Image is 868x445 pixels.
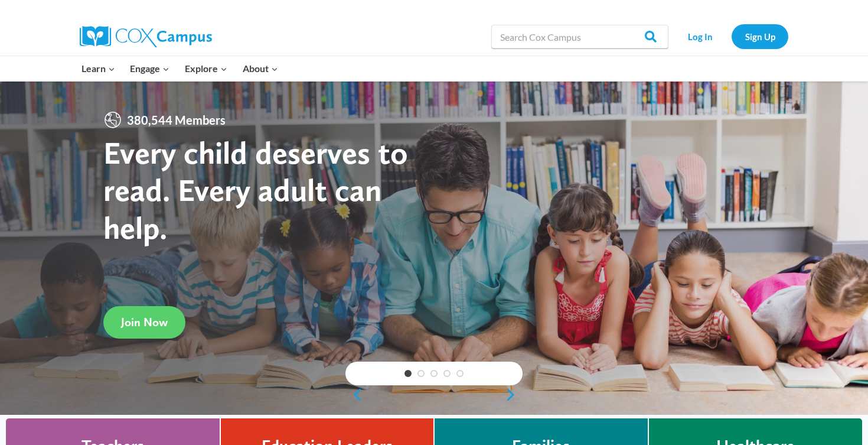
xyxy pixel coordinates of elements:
span: About [243,61,278,76]
a: Sign Up [732,24,788,48]
span: Join Now [121,315,168,329]
a: next [505,388,523,402]
a: Log In [674,24,726,48]
div: content slider buttons [345,383,523,407]
strong: Every child deserves to read. Every adult can help. [103,134,408,246]
span: Explore [185,61,227,76]
img: Cox Campus [80,26,212,47]
nav: Primary Navigation [74,56,285,81]
a: 3 [430,370,438,377]
a: Join Now [103,306,185,339]
span: 380,544 Members [122,111,230,129]
a: 4 [443,370,451,377]
a: previous [345,388,363,402]
input: Search Cox Campus [491,25,668,48]
span: Engage [130,61,169,76]
nav: Secondary Navigation [674,24,788,48]
a: 5 [456,370,464,377]
a: 1 [404,370,412,377]
a: 2 [417,370,425,377]
span: Learn [81,61,115,76]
